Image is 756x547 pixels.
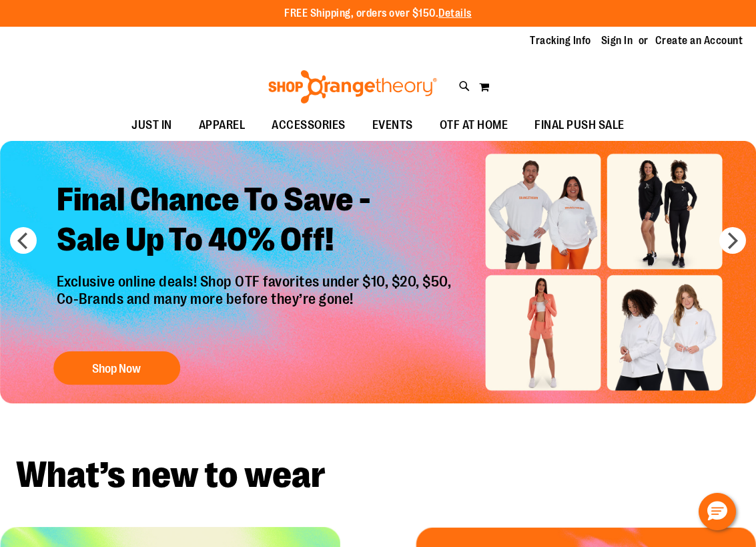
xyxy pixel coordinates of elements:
[258,110,359,141] a: ACCESSORIES
[118,110,185,141] a: JUST IN
[284,6,472,21] p: FREE Shipping, orders over $150.
[655,33,743,48] a: Create an Account
[266,70,439,104] img: Shop Orangetheory
[272,110,346,140] span: ACCESSORIES
[131,110,172,140] span: JUST IN
[359,110,426,141] a: EVENTS
[438,7,472,19] a: Details
[530,33,591,48] a: Tracking Info
[199,110,246,140] span: APPAREL
[16,457,740,494] h2: What’s new to wear
[47,273,465,339] p: Exclusive online deals! Shop OTF favorites under $10, $20, $50, Co-Brands and many more before th...
[426,110,522,141] a: OTF AT HOME
[719,227,746,254] button: next
[185,110,259,141] a: APPAREL
[521,110,638,141] a: FINAL PUSH SALE
[10,227,37,254] button: prev
[601,33,633,48] a: Sign In
[534,110,625,140] span: FINAL PUSH SALE
[47,170,465,273] h2: Final Chance To Save - Sale Up To 40% Off!
[372,110,413,140] span: EVENTS
[53,351,180,385] button: Shop Now
[440,110,508,140] span: OTF AT HOME
[699,493,736,530] button: Hello, have a question? Let’s chat.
